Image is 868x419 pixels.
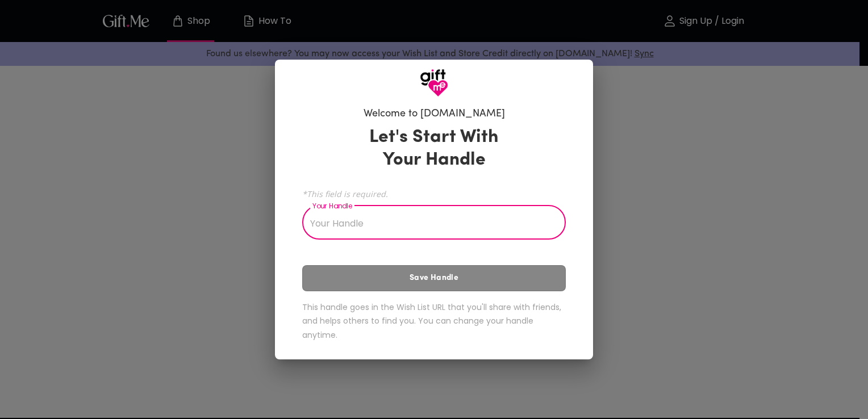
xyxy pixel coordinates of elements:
[364,107,505,121] h6: Welcome to [DOMAIN_NAME]
[302,208,553,240] input: Your Handle
[302,300,566,342] h6: This handle goes in the Wish List URL that you'll share with friends, and helps others to find yo...
[302,188,566,199] span: *This field is required.
[355,126,513,171] h3: Let's Start With Your Handle
[420,69,448,97] img: GiftMe Logo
